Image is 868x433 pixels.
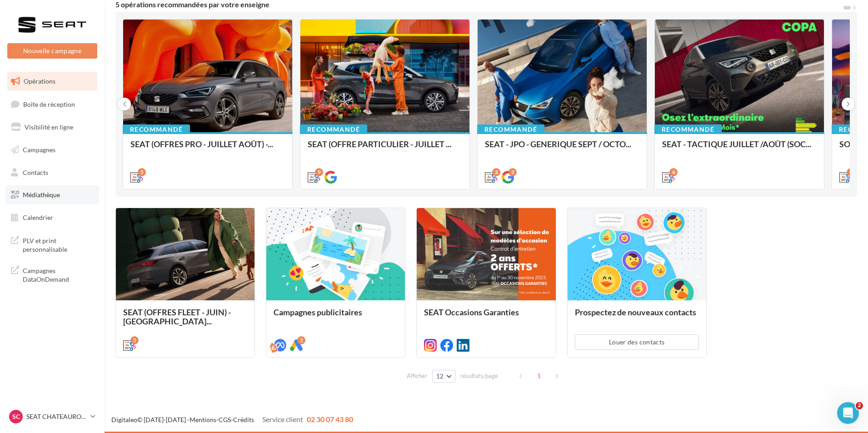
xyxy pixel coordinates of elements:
[233,416,254,423] a: Crédits
[509,168,517,176] div: 2
[23,264,94,284] span: Campagnes DataOnDemand
[5,163,99,182] a: Contacts
[662,139,811,149] span: SEAT - TACTIQUE JUILLET /AOÛT (SOC...
[300,124,367,134] div: Recommandé
[111,416,353,423] span: © [DATE]-[DATE] - - -
[654,124,722,134] div: Recommandé
[436,373,444,380] span: 12
[12,412,20,421] span: SC
[837,402,859,424] iframe: Intercom live chat
[308,139,451,149] span: SEAT (OFFRE PARTICULIER - JUILLET ...
[460,372,498,380] span: résultats/page
[138,168,146,176] div: 5
[130,336,139,344] div: 5
[7,43,97,59] button: Nouvelle campagne
[23,100,75,108] span: Boîte de réception
[23,168,48,176] span: Contacts
[847,168,855,176] div: 3
[856,402,863,409] span: 2
[5,261,99,288] a: Campagnes DataOnDemand
[111,416,137,423] a: Digitaleo
[23,146,55,154] span: Campagnes
[25,123,73,131] span: Visibilité en ligne
[5,185,99,204] a: Médiathèque
[190,416,216,423] a: Mentions
[297,336,305,344] div: 2
[123,307,231,326] span: SEAT (OFFRES FLEET - JUIN) - [GEOGRAPHIC_DATA]...
[315,168,323,176] div: 9
[274,307,362,317] span: Campagnes publicitaires
[5,208,99,227] a: Calendrier
[5,140,99,159] a: Campagnes
[424,307,519,317] span: SEAT Occasions Garanties
[23,234,94,254] span: PLV et print personnalisable
[26,412,87,421] p: SEAT CHATEAUROUX
[477,124,544,134] div: Recommandé
[492,168,500,176] div: 2
[24,77,55,85] span: Opérations
[485,139,631,149] span: SEAT - JPO - GENERIQUE SEPT / OCTO...
[5,231,99,258] a: PLV et print personnalisable
[23,214,53,221] span: Calendrier
[532,368,546,383] span: 1
[407,372,427,380] span: Afficher
[669,168,678,176] div: 6
[575,334,699,350] button: Louer des contacts
[5,118,99,137] a: Visibilité en ligne
[432,370,455,383] button: 12
[575,307,696,317] span: Prospectez de nouveaux contacts
[7,408,97,425] a: SC SEAT CHATEAUROUX
[115,1,843,8] div: 5 opérations recommandées par votre enseigne
[123,124,190,134] div: Recommandé
[219,416,231,423] a: CGS
[307,415,353,423] span: 02 30 07 43 80
[5,95,99,114] a: Boîte de réception
[5,72,99,91] a: Opérations
[23,191,60,199] span: Médiathèque
[262,415,303,423] span: Service client
[130,139,273,149] span: SEAT (OFFRES PRO - JUILLET AOÛT) -...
